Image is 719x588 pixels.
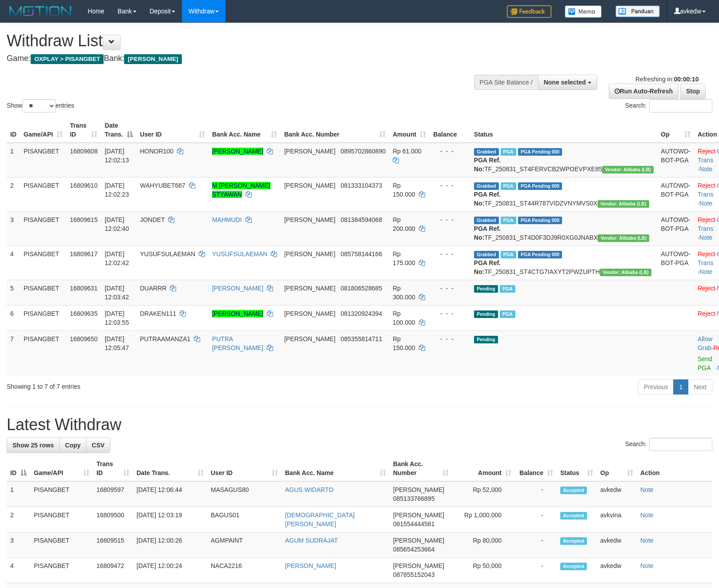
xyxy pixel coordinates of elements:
[140,148,173,155] span: HONOR100
[393,495,434,502] span: Copy 085133766895 to clipboard
[474,259,501,275] b: PGA Ref. No:
[20,280,66,305] td: PISANGBET
[674,76,699,83] strong: 00:00:10
[393,520,434,528] span: Copy 081554444581 to clipboard
[281,117,389,143] th: Bank Acc. Number: activate to sort column ascending
[30,481,93,507] td: PISANGBET
[7,379,293,391] div: Showing 1 to 7 of 7 entries
[500,285,515,293] span: Marked by avkedw
[31,54,104,64] span: OXPLAY > PISANGBET
[30,456,93,481] th: Game/API: activate to sort column ascending
[20,177,66,211] td: PISANGBET
[474,191,501,207] b: PGA Ref. No:
[133,481,207,507] td: [DATE] 12:06:44
[501,148,516,156] span: Marked by avkedw
[698,355,712,371] a: Send PGA
[341,216,382,223] span: Copy 081384594068 to clipboard
[285,486,333,493] a: AGUS WIDARTO
[430,117,470,143] th: Balance
[22,99,56,113] select: Showentries
[70,285,97,292] span: 16809631
[30,507,93,532] td: PISANGBET
[341,250,382,258] span: Copy 085758144166 to clipboard
[12,442,54,449] span: Show 25 rows
[104,250,129,266] span: [DATE] 12:02:42
[609,84,679,99] a: Run Auto-Refresh
[470,246,657,280] td: TF_250831_ST4CTG7IAXYT2PWZUPTH
[649,438,712,451] input: Search:
[474,310,498,318] span: Pending
[390,456,452,481] th: Bank Acc. Number: activate to sort column ascending
[625,99,712,113] label: Search:
[433,334,467,343] div: - - -
[433,181,467,190] div: - - -
[70,182,97,189] span: 16809610
[640,562,654,569] a: Note
[433,284,467,293] div: - - -
[30,558,93,583] td: PISANGBET
[7,456,30,481] th: ID: activate to sort column descending
[285,562,336,569] a: [PERSON_NAME]
[452,456,515,481] th: Amount: activate to sort column ascending
[565,5,602,18] img: Button%20Memo.svg
[474,251,499,258] span: Grabbed
[341,285,382,292] span: Copy 081806528685 to clipboard
[93,507,133,532] td: 16809500
[7,54,470,63] h4: Game: Bank:
[597,532,637,558] td: avkedw
[140,182,185,189] span: WAHYUBET667
[133,532,207,558] td: [DATE] 12:00:26
[93,456,133,481] th: Trans ID: activate to sort column ascending
[212,335,263,351] a: PUTRA [PERSON_NAME]
[140,335,191,342] span: PUTRAAMANZA1
[615,5,660,17] img: panduan.png
[7,558,30,583] td: 4
[212,182,270,198] a: M [PERSON_NAME] STYAWAN
[393,562,444,569] span: [PERSON_NAME]
[133,456,207,481] th: Date Trans.: activate to sort column ascending
[474,182,499,190] span: Grabbed
[598,200,649,208] span: Vendor URL: https://dashboard.q2checkout.com/secure
[597,507,637,532] td: avkvina
[341,148,386,155] span: Copy 0895702860890 to clipboard
[501,251,516,258] span: Marked by avkedw
[7,416,712,434] h1: Latest Withdraw
[470,177,657,211] td: TF_250831_ST44R787VIDZVNYMVS0X
[474,157,501,173] b: PGA Ref. No:
[699,234,713,241] a: Note
[518,148,562,156] span: PGA Pending
[341,310,382,317] span: Copy 081320924394 to clipboard
[515,507,557,532] td: -
[600,269,651,276] span: Vendor URL: https://dashboard.q2checkout.com/secure
[284,335,335,342] span: [PERSON_NAME]
[515,456,557,481] th: Balance: activate to sort column ascending
[640,486,654,493] a: Note
[393,511,444,519] span: [PERSON_NAME]
[515,532,557,558] td: -
[649,99,712,113] input: Search:
[680,84,706,99] a: Stop
[597,558,637,583] td: avkedw
[20,117,66,143] th: Game/API: activate to sort column ascending
[393,537,444,544] span: [PERSON_NAME]
[560,563,587,570] span: Accepted
[7,211,20,246] td: 3
[673,379,688,395] a: 1
[637,456,712,481] th: Action
[7,305,20,330] td: 6
[699,268,713,275] a: Note
[7,438,60,453] a: Show 25 rows
[285,537,338,544] a: AGUM SUDRAJAT
[133,507,207,532] td: [DATE] 12:03:19
[474,217,499,224] span: Grabbed
[284,250,335,258] span: [PERSON_NAME]
[470,143,657,177] td: TF_250831_ST4FERVCB2WPOEVPXE85
[207,456,281,481] th: User ID: activate to sort column ascending
[20,330,66,376] td: PISANGBET
[7,246,20,280] td: 4
[212,285,263,292] a: [PERSON_NAME]
[20,143,66,177] td: PISANGBET
[393,250,415,266] span: Rp 175.000
[657,117,694,143] th: Op: activate to sort column ascending
[140,285,167,292] span: DUARRR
